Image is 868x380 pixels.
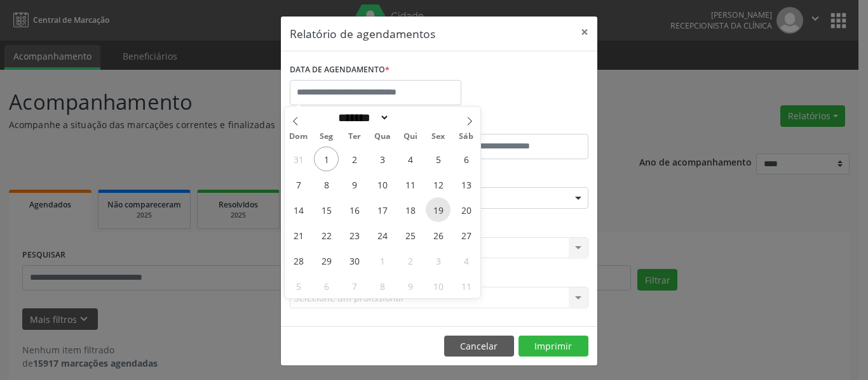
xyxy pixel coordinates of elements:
span: Outubro 11, 2025 [454,273,478,298]
span: Outubro 6, 2025 [314,273,339,298]
span: Setembro 26, 2025 [426,223,451,247]
span: Outubro 3, 2025 [426,248,451,273]
span: Setembro 27, 2025 [454,223,478,247]
span: Setembro 3, 2025 [370,147,395,171]
span: Setembro 6, 2025 [454,147,478,171]
span: Outubro 4, 2025 [454,248,478,273]
span: Outubro 1, 2025 [370,248,395,273]
button: Cancelar [444,336,514,357]
span: Setembro 21, 2025 [286,223,311,247]
h5: Relatório de agendamentos [290,25,435,42]
span: Setembro 17, 2025 [370,197,395,222]
span: Dom [285,133,313,141]
span: Sáb [452,133,480,141]
input: Year [390,111,431,124]
span: Outubro 10, 2025 [426,273,451,298]
span: Setembro 14, 2025 [286,197,311,222]
span: Setembro 28, 2025 [286,248,311,273]
span: Seg [313,133,341,141]
span: Ter [341,133,369,141]
span: Setembro 9, 2025 [342,172,367,197]
span: Outubro 7, 2025 [342,273,367,298]
span: Setembro 13, 2025 [454,172,478,197]
span: Outubro 8, 2025 [370,273,395,298]
span: Setembro 22, 2025 [314,223,339,247]
span: Setembro 16, 2025 [342,197,367,222]
select: Month [334,111,390,124]
span: Outubro 9, 2025 [398,273,423,298]
button: Close [572,16,597,48]
span: Setembro 25, 2025 [398,223,423,247]
span: Setembro 15, 2025 [314,197,339,222]
span: Setembro 19, 2025 [426,197,451,222]
button: Imprimir [519,336,588,357]
span: Setembro 29, 2025 [314,248,339,273]
span: Setembro 7, 2025 [286,172,311,197]
span: Sex [424,133,452,141]
span: Qui [397,133,424,141]
span: Setembro 10, 2025 [370,172,395,197]
span: Setembro 2, 2025 [342,147,367,171]
span: Setembro 24, 2025 [370,223,395,247]
label: ATÉ [442,114,588,134]
span: Setembro 11, 2025 [398,172,423,197]
span: Setembro 23, 2025 [342,223,367,247]
span: Setembro 20, 2025 [454,197,478,222]
span: Setembro 30, 2025 [342,248,367,273]
span: Setembro 4, 2025 [398,147,423,171]
span: Agosto 31, 2025 [286,147,311,171]
span: Setembro 12, 2025 [426,172,451,197]
span: Qua [369,133,397,141]
span: Setembro 1, 2025 [314,147,339,171]
span: Outubro 5, 2025 [286,273,311,298]
span: Setembro 8, 2025 [314,172,339,197]
span: Setembro 18, 2025 [398,197,423,222]
span: Setembro 5, 2025 [426,147,451,171]
label: DATA DE AGENDAMENTO [290,60,390,80]
span: Outubro 2, 2025 [398,248,423,273]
